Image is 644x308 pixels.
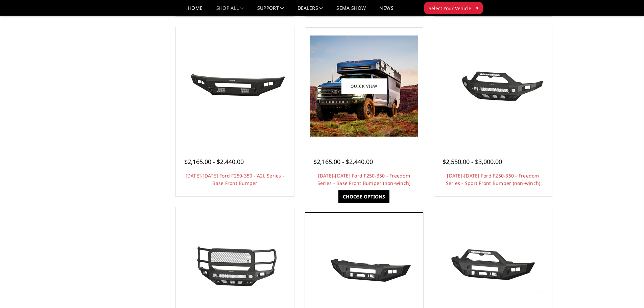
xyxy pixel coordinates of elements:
[379,6,393,16] a: News
[297,6,323,16] a: Dealers
[313,158,373,166] span: $2,165.00 - $2,440.00
[338,190,389,203] a: Choose Options
[310,35,418,137] img: 2023-2025 Ford F250-350 - Freedom Series - Base Front Bumper (non-winch)
[188,6,202,16] a: Home
[436,29,551,144] a: 2023-2025 Ford F250-350 - Freedom Series - Sport Front Bumper (non-winch) Multiple lighting options
[443,158,502,166] span: $2,550.00 - $3,000.00
[446,172,541,186] a: [DATE]-[DATE] Ford F250-350 - Freedom Series - Sport Front Bumper (non-winch)
[476,4,478,11] span: ▾
[186,172,285,186] a: [DATE]-[DATE] Ford F250-350 - A2L Series - Base Front Bumper
[257,6,284,16] a: Support
[307,29,422,144] a: 2023-2025 Ford F250-350 - Freedom Series - Base Front Bumper (non-winch) 2023-2025 Ford F250-350 ...
[177,29,292,144] a: 2023-2025 Ford F250-350 - A2L Series - Base Front Bumper
[216,6,244,16] a: shop all
[336,6,366,16] a: SEMA Show
[184,158,244,166] span: $2,165.00 - $2,440.00
[424,2,483,14] button: Select Your Vehicle
[439,61,547,112] img: 2023-2025 Ford F250-350 - Freedom Series - Sport Front Bumper (non-winch)
[610,276,644,308] iframe: Chat Widget
[181,61,289,111] img: 2023-2025 Ford F250-350 - A2L Series - Base Front Bumper
[341,78,387,94] a: Quick view
[317,172,411,186] a: [DATE]-[DATE] Ford F250-350 - Freedom Series - Base Front Bumper (non-winch)
[429,5,471,12] span: Select Your Vehicle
